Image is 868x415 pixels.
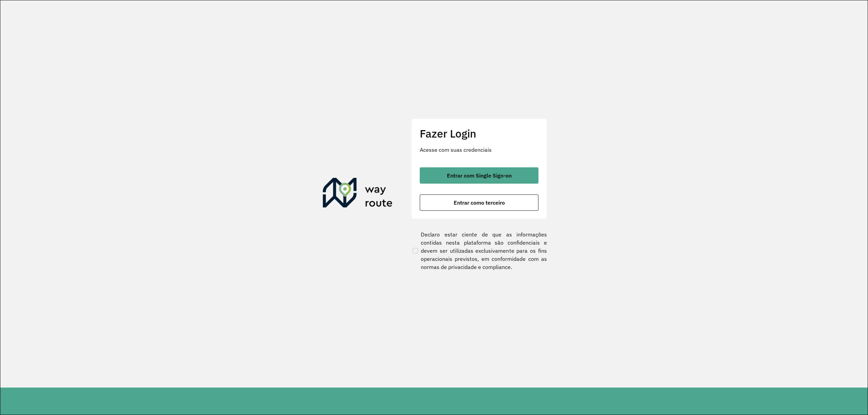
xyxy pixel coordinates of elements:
button: button [420,167,538,184]
span: Entrar com Single Sign-on [447,173,512,178]
img: Roteirizador AmbevTech [323,178,393,210]
h2: Fazer Login [420,127,538,140]
p: Acesse com suas credenciais [420,146,538,154]
label: Declaro estar ciente de que as informações contidas nesta plataforma são confidenciais e devem se... [411,230,547,271]
button: button [420,194,538,211]
span: Entrar como terceiro [454,200,505,205]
